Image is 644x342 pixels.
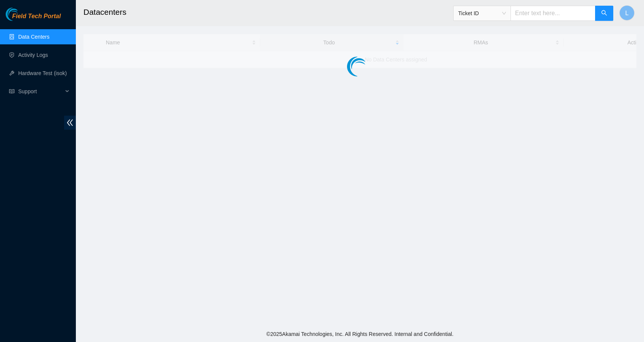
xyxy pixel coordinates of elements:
a: Activity Logs [18,52,48,58]
footer: © 2025 Akamai Technologies, Inc. All Rights Reserved. Internal and Confidential. [76,326,644,342]
span: Support [18,84,63,99]
a: Akamai TechnologiesField Tech Portal [6,14,61,24]
a: Hardware Test (isok) [18,70,67,76]
input: Enter text here... [510,6,595,21]
span: L [625,8,629,18]
a: Data Centers [18,34,49,40]
button: search [595,6,613,21]
span: double-left [64,116,76,130]
span: Ticket ID [458,8,506,19]
span: read [9,89,14,94]
button: L [619,5,635,20]
img: Akamai Technologies [6,8,38,21]
span: search [601,10,607,17]
span: Field Tech Portal [12,13,61,20]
